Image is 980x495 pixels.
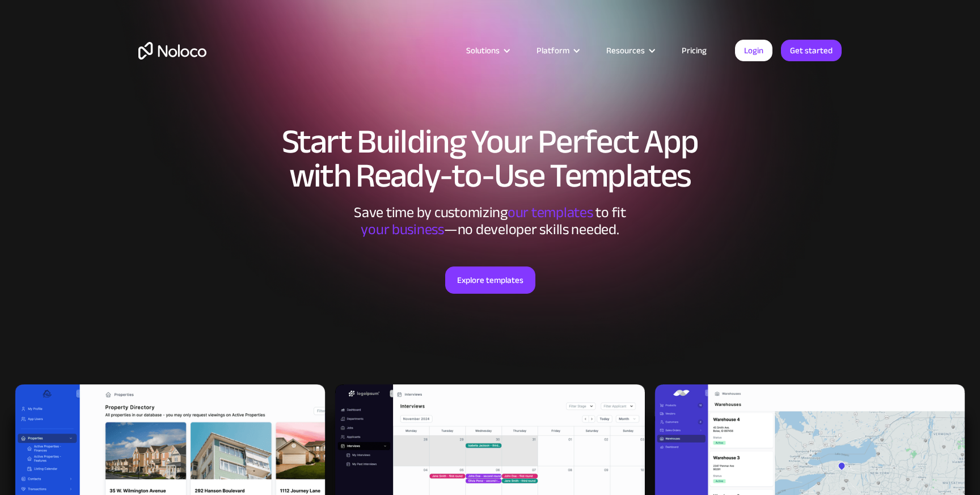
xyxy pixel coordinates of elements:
[138,125,842,193] h1: Start Building Your Perfect App with Ready-to-Use Templates
[592,43,668,58] div: Resources
[668,43,721,58] a: Pricing
[508,198,593,226] span: our templates
[361,215,444,243] span: your business
[522,43,592,58] div: Platform
[606,43,645,58] div: Resources
[320,204,660,238] div: Save time by customizing to fit ‍ —no developer skills needed.
[735,40,772,61] a: Login
[138,42,206,60] a: home
[781,40,842,61] a: Get started
[452,43,522,58] div: Solutions
[466,43,500,58] div: Solutions
[537,43,569,58] div: Platform
[445,266,535,294] a: Explore templates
